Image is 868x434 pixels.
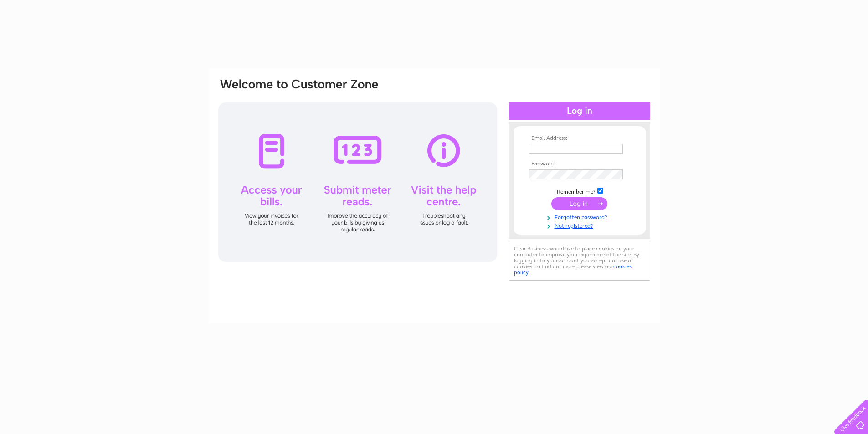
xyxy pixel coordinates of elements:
[527,161,632,167] th: Password:
[509,241,650,281] div: Clear Business would like to place cookies on your computer to improve your experience of the sit...
[527,135,632,142] th: Email Address:
[514,263,632,276] a: cookies policy
[551,197,607,210] input: Submit
[529,221,632,230] a: Not registered?
[529,212,632,221] a: Forgotten password?
[527,186,632,195] td: Remember me?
